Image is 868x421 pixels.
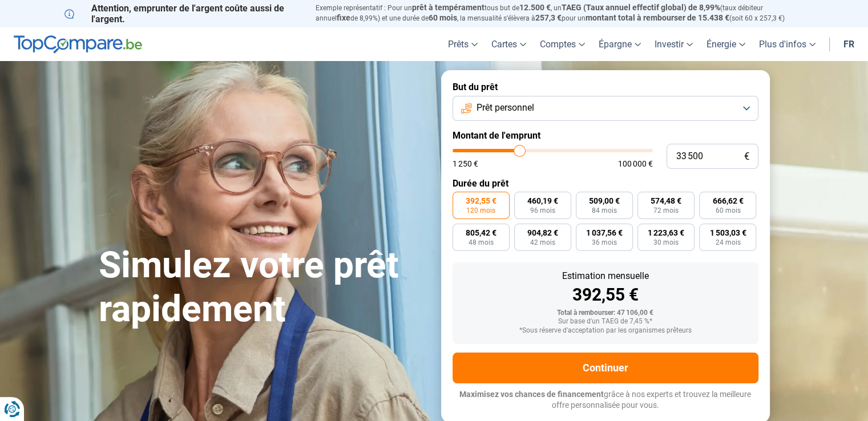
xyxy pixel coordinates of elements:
[462,327,749,335] div: *Sous réserve d'acceptation par les organismes prêteurs
[466,229,496,237] span: 805,42 €
[453,178,758,189] label: Durée du prêt
[462,286,749,303] div: 392,55 €
[337,13,350,22] span: fixe
[412,3,485,12] span: prêt à tempérament
[592,207,617,214] span: 84 mois
[653,239,679,246] span: 30 mois
[586,13,729,22] span: montant total à rembourser de 15.438 €
[592,239,617,246] span: 36 mois
[453,389,758,411] p: grâce à nos experts et trouvez la meilleure offre personnalisée pour vous.
[466,197,496,205] span: 392,55 €
[99,244,427,331] h1: Simulez votre prêt rapidement
[592,27,648,61] a: Épargne
[533,27,592,61] a: Comptes
[712,197,743,205] span: 666,62 €
[715,207,740,214] span: 60 mois
[752,27,822,61] a: Plus d'infos
[453,353,758,383] button: Continuer
[453,130,758,141] label: Montant de l'emprunt
[589,197,620,205] span: 509,00 €
[459,390,604,399] span: Maximisez vos chances de financement
[618,160,653,168] span: 100 000 €
[466,207,495,214] span: 120 mois
[429,13,457,22] span: 60 mois
[441,27,485,61] a: Prêts
[648,27,700,61] a: Investir
[453,82,758,92] label: But du prêt
[462,309,749,317] div: Total à rembourser: 47 106,00 €
[477,102,534,114] span: Prêt personnel
[562,3,720,12] span: TAEG (Taux annuel effectif global) de 8,99%
[530,207,555,214] span: 96 mois
[14,35,142,54] img: TopCompare
[715,239,740,246] span: 24 mois
[651,197,681,205] span: 574,48 €
[527,229,558,237] span: 904,82 €
[469,239,494,246] span: 48 mois
[64,3,302,25] p: Attention, emprunter de l'argent coûte aussi de l'argent.
[453,160,478,168] span: 1 250 €
[586,229,623,237] span: 1 037,56 €
[530,239,555,246] span: 42 mois
[527,197,558,205] span: 460,19 €
[462,318,749,326] div: Sur base d'un TAEG de 7,45 %*
[535,13,562,22] span: 257,3 €
[462,272,749,281] div: Estimation mensuelle
[453,96,758,121] button: Prêt personnel
[316,3,804,23] p: Exemple représentatif : Pour un tous but de , un (taux débiteur annuel de 8,99%) et une durée de ...
[837,27,861,61] a: fr
[744,152,749,161] span: €
[519,3,551,12] span: 12.500 €
[709,229,746,237] span: 1 503,03 €
[700,27,752,61] a: Énergie
[653,207,679,214] span: 72 mois
[485,27,533,61] a: Cartes
[648,229,684,237] span: 1 223,63 €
